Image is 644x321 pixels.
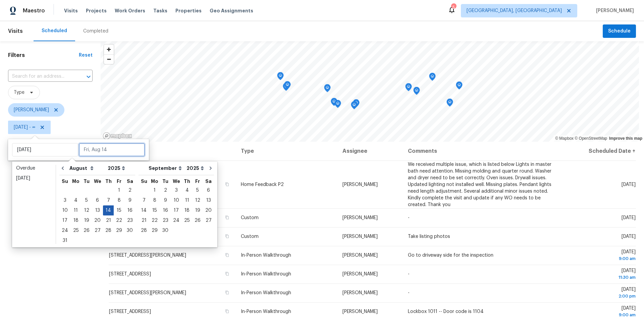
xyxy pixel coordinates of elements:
span: [DATE] [566,306,636,318]
div: 1 [114,186,124,195]
div: Mon Aug 11 2025 [70,205,81,215]
div: 20 [92,216,103,225]
div: 17 [171,206,182,215]
div: 5 [451,4,456,11]
span: Properties [175,7,202,14]
div: 4 [182,186,192,195]
div: 30 [124,226,135,235]
select: Year [106,163,127,173]
span: [DATE] - ∞ [14,124,35,131]
div: 9:00 am [566,312,636,318]
div: Sat Sep 20 2025 [203,205,214,215]
span: [STREET_ADDRESS][PERSON_NAME] [109,253,186,258]
div: 18 [70,216,81,225]
div: Fri Aug 08 2025 [114,195,124,205]
div: Tue Sep 23 2025 [160,215,171,226]
div: Thu Aug 28 2025 [103,226,114,236]
div: 15 [149,206,160,215]
span: [DATE] [566,250,636,262]
div: Sat Aug 30 2025 [124,226,135,236]
div: 16 [124,206,135,215]
div: 9 [160,196,171,205]
div: Mon Aug 25 2025 [70,226,81,236]
div: Map marker [456,81,463,92]
div: 23 [124,216,135,225]
div: 22 [114,216,124,225]
button: Go to previous month [58,162,68,175]
div: 10 [59,206,70,215]
div: Mon Sep 29 2025 [149,226,160,236]
span: [STREET_ADDRESS] [109,309,151,314]
div: Map marker [405,83,412,93]
div: 2 [124,186,135,195]
button: Copy Address [224,271,230,277]
div: 11:30 am [566,274,636,281]
div: 10 [171,196,182,205]
div: 16 [160,206,171,215]
div: Mon Sep 15 2025 [149,205,160,215]
div: Sat Sep 13 2025 [203,195,214,205]
div: Tue Sep 16 2025 [160,205,171,215]
div: Wed Aug 27 2025 [92,226,103,236]
span: Visits [8,24,23,39]
div: 27 [203,216,214,225]
div: 6 [203,186,214,195]
abbr: Wednesday [173,179,180,184]
span: In-Person Walkthrough [241,309,291,314]
div: Mon Sep 01 2025 [149,185,160,195]
div: 8 [114,196,124,205]
span: [PERSON_NAME] [342,309,378,314]
div: 24 [171,216,182,225]
div: 12 [192,196,203,205]
button: Schedule [603,24,636,38]
span: Geo Assignments [210,7,253,14]
div: Sun Sep 07 2025 [139,195,149,205]
abbr: Sunday [141,179,147,184]
span: [DATE] [566,287,636,300]
span: [PERSON_NAME] [342,291,378,295]
div: 21 [103,216,114,225]
div: Fri Aug 29 2025 [114,226,124,236]
div: 18 [182,206,192,215]
div: 1 [149,186,160,195]
div: Wed Sep 24 2025 [171,215,182,226]
input: Start date [12,143,78,156]
div: Sat Aug 23 2025 [124,215,135,226]
a: Mapbox [555,136,574,141]
span: - [408,215,410,220]
span: [PERSON_NAME] [342,182,378,187]
span: Tasks [153,8,167,13]
div: Thu Aug 07 2025 [103,195,114,205]
div: 13 [203,196,214,205]
th: Comments [402,142,561,160]
div: 20 [203,206,214,215]
input: Search for an address... [8,71,74,82]
div: 14 [103,206,114,215]
button: Copy Address [224,252,230,258]
div: 9:00 am [566,255,636,262]
span: [GEOGRAPHIC_DATA], [GEOGRAPHIC_DATA] [467,7,562,14]
div: Sun Aug 17 2025 [59,215,70,226]
a: Improve this map [609,136,642,141]
span: In-Person Walkthrough [241,272,291,276]
h1: Filters [8,52,79,59]
div: [DATE] [16,175,52,182]
div: Sun Aug 10 2025 [59,205,70,215]
span: In-Person Walkthrough [241,253,291,258]
a: Mapbox homepage [103,132,132,140]
button: Go to next month [206,162,216,175]
div: 19 [192,206,203,215]
div: 2 [160,186,171,195]
span: Take listing photos [408,234,450,239]
button: Copy Address [224,181,230,187]
div: Fri Aug 01 2025 [114,185,124,195]
span: - [408,272,410,276]
div: Map marker [324,84,331,94]
div: Tue Aug 12 2025 [81,205,92,215]
div: Sun Aug 24 2025 [59,226,70,236]
div: 26 [192,216,203,225]
div: 6 [92,196,103,205]
span: Work Orders [115,7,145,14]
a: OpenStreetMap [575,136,607,141]
span: Home Feedback P2 [241,182,284,187]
